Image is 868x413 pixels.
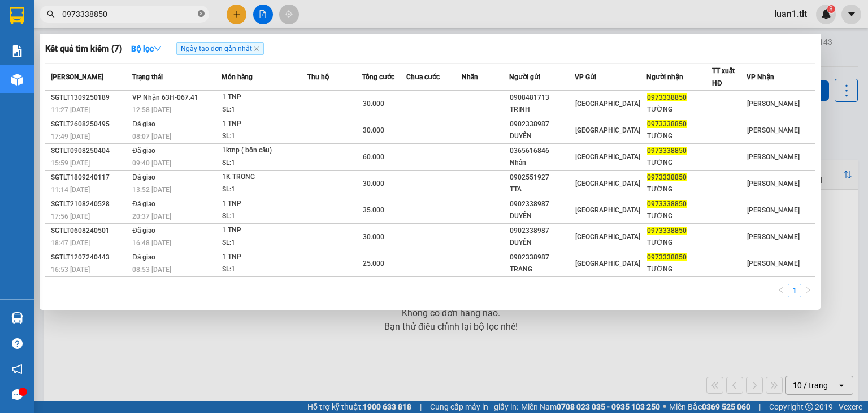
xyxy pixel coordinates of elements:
[801,284,815,297] li: Next Page
[510,172,574,184] div: 0902551927
[132,227,155,235] span: Đã giao
[45,43,122,55] h3: Kết quả tìm kiếm ( 7 )
[222,91,307,104] div: 1 TNP
[647,210,711,222] div: TƯỜNG
[198,10,205,17] span: close-circle
[132,186,171,194] span: 13:52 [DATE]
[747,180,800,188] span: [PERSON_NAME]
[132,173,155,181] span: Đã giao
[747,153,800,161] span: [PERSON_NAME]
[774,284,788,297] li: Previous Page
[647,120,687,128] span: 0973338850
[362,73,394,81] span: Tổng cước
[12,389,23,400] span: message
[132,212,171,220] span: 20:37 [DATE]
[510,104,574,116] div: TRINH
[222,198,307,210] div: 1 TNP
[510,237,574,249] div: DUYÊN
[647,200,687,208] span: 0973338850
[12,338,23,349] span: question-circle
[132,73,163,81] span: Trạng thái
[307,73,329,81] span: Thu hộ
[647,147,687,155] span: 0973338850
[647,263,711,275] div: TƯỜNG
[132,120,155,128] span: Đã giao
[647,157,711,169] div: TƯỜNG
[747,259,800,267] span: [PERSON_NAME]
[132,159,171,167] span: 09:40 [DATE]
[575,100,640,108] span: [GEOGRAPHIC_DATA]
[510,252,574,263] div: 0902338987
[51,159,90,167] span: 15:59 [DATE]
[406,73,440,81] span: Chưa cước
[510,263,574,275] div: TRANG
[646,73,683,81] span: Người nhận
[647,130,711,142] div: TƯỜNG
[510,198,574,210] div: 0902338987
[222,73,253,81] span: Món hàng
[747,73,774,81] span: VP Nhận
[774,284,788,297] button: left
[712,67,735,87] span: TT xuất HĐ
[132,200,155,208] span: Đã giao
[198,9,205,20] span: close-circle
[647,184,711,195] div: TƯỜNG
[132,147,155,155] span: Đã giao
[575,126,640,134] span: [GEOGRAPHIC_DATA]
[12,364,23,374] span: notification
[222,104,307,116] div: SL: 1
[132,253,155,261] span: Đã giao
[510,210,574,222] div: DUYÊN
[11,45,23,57] img: solution-icon
[647,173,687,181] span: 0973338850
[176,42,264,55] span: Ngày tạo đơn gần nhất
[51,225,129,237] div: SGTLT0608240501
[509,73,540,81] span: Người gửi
[47,10,55,18] span: search
[805,287,811,293] span: right
[222,118,307,130] div: 1 TNP
[747,233,800,241] span: [PERSON_NAME]
[801,284,815,297] button: right
[222,171,307,184] div: 1K TRONG
[51,133,90,140] span: 17:49 [DATE]
[222,251,307,263] div: 1 TNP
[363,126,384,134] span: 30.000
[575,259,640,267] span: [GEOGRAPHIC_DATA]
[154,45,162,53] span: down
[747,100,800,108] span: [PERSON_NAME]
[10,7,24,24] img: logo-vxr
[462,73,478,81] span: Nhãn
[222,157,307,169] div: SL: 1
[51,106,90,114] span: 11:27 [DATE]
[51,92,129,104] div: SGTLT1309250189
[510,184,574,195] div: TTA
[11,312,23,324] img: warehouse-icon
[647,93,687,101] span: 0973338850
[363,233,384,241] span: 30.000
[51,239,90,247] span: 18:47 [DATE]
[132,106,171,114] span: 12:58 [DATE]
[51,73,103,81] span: [PERSON_NAME]
[51,212,90,220] span: 17:56 [DATE]
[131,44,162,53] strong: Bộ lọc
[747,206,800,214] span: [PERSON_NAME]
[647,253,687,261] span: 0973338850
[222,263,307,276] div: SL: 1
[510,92,574,104] div: 0908481713
[51,186,90,194] span: 11:14 [DATE]
[647,104,711,116] div: TƯỜNG
[510,225,574,237] div: 0902338987
[363,206,384,214] span: 35.000
[575,206,640,214] span: [GEOGRAPHIC_DATA]
[510,130,574,142] div: DUYÊN
[747,126,800,134] span: [PERSON_NAME]
[363,259,384,267] span: 25.000
[51,145,129,157] div: SGTLT0908250404
[51,118,129,130] div: SGTLT2608250495
[222,144,307,157] div: 1ktnp ( bồn cầu)
[788,284,801,297] li: 1
[254,46,259,52] span: close
[363,153,384,161] span: 60.000
[778,287,784,293] span: left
